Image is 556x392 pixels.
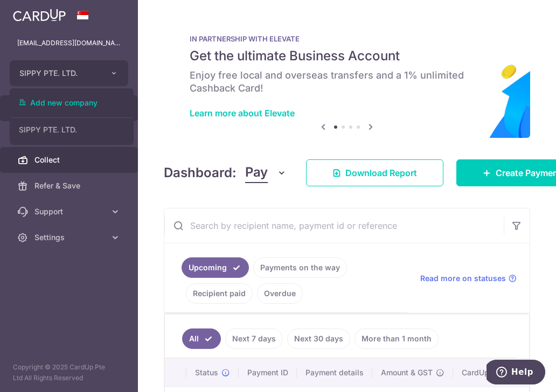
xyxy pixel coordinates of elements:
span: SIPPY PTE. LTD. [19,68,99,79]
span: Read more on statuses [420,273,506,284]
a: Download Report [306,159,443,186]
h6: Enjoy free local and overseas transfers and a 1% unlimited Cashback Card! [190,69,504,95]
span: Collect [34,155,106,165]
span: Download Report [345,166,417,179]
button: SIPPY PTE. LTD. [10,60,128,86]
a: Recipient paid [186,283,253,304]
img: CardUp [13,9,66,22]
span: Refer & Save [34,180,106,191]
p: [EMAIL_ADDRESS][DOMAIN_NAME] [17,38,121,48]
span: Help [25,8,47,17]
a: Next 30 days [287,328,350,349]
h5: Get the ultimate Business Account [190,47,504,65]
p: IN PARTNERSHIP WITH ELEVATE [190,34,504,43]
a: SIPPY PTE. LTD. [10,120,133,139]
a: Learn more about Elevate [190,108,295,118]
a: Read more on statuses [420,273,517,284]
span: CardUp fee [462,367,503,378]
span: Support [34,206,106,217]
th: Payment details [297,359,372,387]
span: Amount & GST [381,367,433,378]
iframe: Opens a widget where you can find more information [486,360,545,387]
h4: Dashboard: [164,163,237,183]
span: Settings [34,232,106,243]
span: Status [195,367,218,378]
button: Pay [245,163,287,183]
a: All [182,328,221,349]
a: Next 7 days [225,328,283,349]
img: Renovation banner [164,17,530,138]
span: Pay [245,163,268,183]
a: Payments on the way [253,257,347,278]
input: Search by recipient name, payment id or reference [164,208,504,243]
a: Upcoming [182,257,249,278]
a: Overdue [257,283,303,304]
a: More than 1 month [355,328,439,349]
th: Payment ID [239,359,297,387]
a: Add new company [10,93,133,113]
ul: SIPPY PTE. LTD. [10,88,134,145]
